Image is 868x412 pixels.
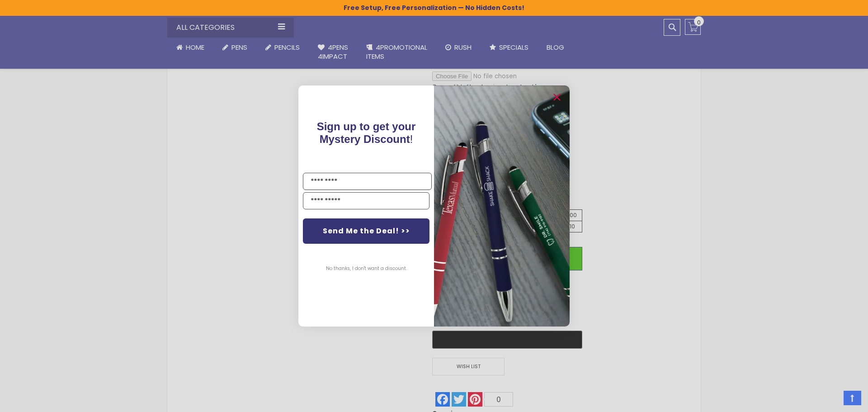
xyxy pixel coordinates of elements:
span: ! [317,120,416,145]
button: No thanks, I don't want a discount. [321,257,411,280]
button: Close dialog [550,90,564,104]
img: pop-up-image [434,85,570,327]
span: Sign up to get your Mystery Discount [317,120,416,145]
button: Send Me the Deal! >> [303,218,429,244]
